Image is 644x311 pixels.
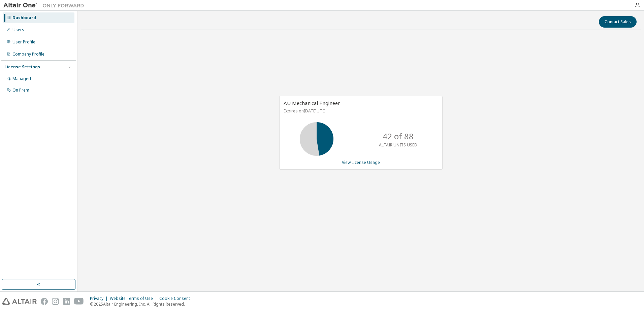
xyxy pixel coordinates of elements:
[110,296,159,301] div: Website Terms of Use
[41,298,48,305] img: facebook.svg
[52,298,59,305] img: instagram.svg
[383,131,414,142] p: 42 of 88
[2,298,37,305] img: altair_logo.svg
[12,51,44,57] div: Company Profile
[342,160,380,165] a: View License Usage
[63,298,70,305] img: linkedin.svg
[284,100,340,106] span: AU Mechanical Engineer
[4,64,40,70] div: License Settings
[12,39,35,45] div: User Profile
[90,301,194,307] p: © 2025 Altair Engineering, Inc. All Rights Reserved.
[599,16,637,28] button: Contact Sales
[12,76,31,81] div: Managed
[159,296,194,301] div: Cookie Consent
[74,298,84,305] img: youtube.svg
[90,296,110,301] div: Privacy
[284,108,437,114] p: Expires on [DATE] UTC
[12,27,24,33] div: Users
[379,142,417,148] p: ALTAIR UNITS USED
[12,88,29,93] div: On Prem
[12,15,36,21] div: Dashboard
[3,2,88,9] img: Altair One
